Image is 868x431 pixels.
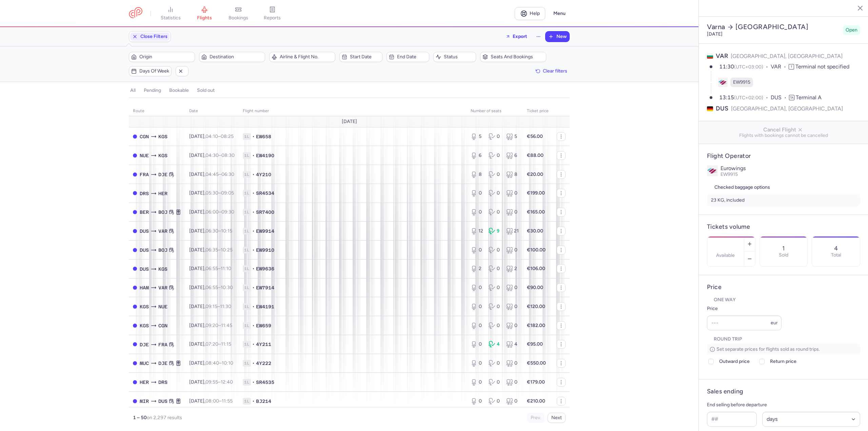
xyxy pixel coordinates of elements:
strong: €30.00 [527,228,543,234]
div: 0 [489,284,501,291]
input: Outward price [708,359,714,364]
span: Start date [350,54,380,60]
span: [GEOGRAPHIC_DATA], [GEOGRAPHIC_DATA] [731,104,843,113]
span: [DATE], [189,304,231,309]
a: CitizenPlane red outlined logo [129,7,142,20]
div: 0 [489,379,501,386]
p: 4 [834,245,838,252]
div: 4 [489,341,501,348]
span: Terminal A [796,94,822,101]
span: EW4190 [256,152,274,159]
button: Status [433,52,476,62]
h4: Tickets volume [707,223,860,231]
div: 0 [506,247,519,253]
div: 6 [506,152,519,159]
div: 9 [489,228,501,234]
input: ## [707,412,757,427]
div: 8 [471,171,483,178]
span: DUS [771,94,789,102]
span: [DATE], [189,323,232,328]
span: • [252,171,255,178]
div: 0 [471,209,483,215]
div: 0 [506,190,519,197]
label: Available [716,253,735,258]
span: FRA [140,171,149,178]
div: 0 [489,360,501,367]
span: VAR [771,63,789,71]
span: EW9636 [256,265,274,272]
div: 12 [471,228,483,234]
span: – [205,360,233,366]
th: Flight number [239,106,467,116]
span: • [252,303,255,310]
figure: EW airline logo [718,78,728,87]
span: End date [397,54,427,60]
span: [DATE] [342,119,357,124]
span: • [252,379,255,386]
span: 1L [243,152,251,159]
p: Set separate prices for flights sold as round trips. [707,344,860,355]
time: 11:30 [220,304,231,309]
span: Days of week [139,68,169,74]
div: 0 [471,341,483,348]
span: EW7914 [256,284,274,291]
span: Open [846,27,857,34]
span: HAM [140,284,149,291]
p: One way [707,296,860,303]
time: 06:55 [205,266,218,271]
span: 1L [243,360,251,367]
span: Terminal not specified [795,63,849,70]
span: 1L [243,398,251,405]
span: – [205,379,233,385]
strong: €120.00 [527,304,545,309]
time: 09:05 [221,190,234,196]
button: Airline & Flight No. [269,52,335,62]
span: KGS [158,265,167,273]
time: 11:55 [222,398,233,404]
span: – [205,247,233,253]
span: 1L [243,303,251,310]
span: VAR [716,52,728,60]
span: MUC [140,360,149,367]
span: EW9914 [256,228,274,234]
div: 0 [506,303,519,310]
div: 0 [506,398,519,405]
span: EW9915 [733,79,750,86]
button: Close Filters [129,32,171,42]
a: bookings [221,6,255,21]
div: 2 [506,265,519,272]
time: 11:45 [221,323,232,328]
time: 11:15 [221,341,231,347]
label: Price [707,305,782,313]
span: • [252,398,255,405]
time: 04:10 [205,134,218,139]
strong: €199.00 [527,190,545,196]
span: CGN [140,133,149,140]
div: 0 [471,360,483,367]
span: 1L [243,209,251,215]
button: End date [387,52,429,62]
span: 1L [243,171,251,178]
span: – [205,398,233,404]
time: 06:55 [205,285,218,290]
time: 10:10 [222,360,233,366]
span: (UTC+03:00) [734,64,763,70]
span: VAR [158,284,167,291]
button: Seats and bookings [480,52,546,62]
span: DJE [158,171,167,178]
div: 0 [489,190,501,197]
th: Ticket price [523,106,553,116]
span: [DATE], [189,209,234,215]
h4: bookable [169,87,189,94]
span: Cancel Flight [704,127,863,133]
span: eur [771,320,778,326]
div: 0 [489,398,501,405]
div: 0 [489,247,501,253]
div: 0 [471,322,483,329]
span: Close Filters [140,34,167,39]
span: [DATE], [189,341,231,347]
strong: €106.00 [527,266,545,271]
a: reports [255,6,289,21]
span: DUS [140,265,149,273]
div: 0 [489,209,501,215]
